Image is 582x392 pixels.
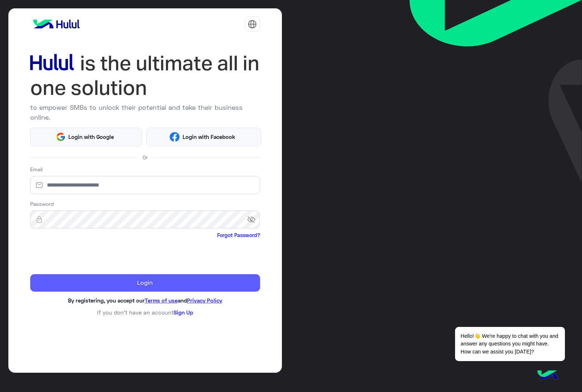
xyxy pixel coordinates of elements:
img: email [30,181,48,189]
button: Login with Google [30,128,143,146]
label: Email [30,165,43,173]
h6: If you don’t have an account [30,309,260,316]
img: tab [248,20,257,29]
span: and [178,297,187,304]
span: Login with Google [66,133,117,141]
p: to empower SMBs to unlock their potential and take their business online. [30,103,260,122]
a: Forgot Password? [217,231,260,239]
label: Password [30,200,54,208]
img: Facebook [170,132,180,142]
span: Hello!👋 We're happy to chat with you and answer any questions you might have. How can we assist y... [455,327,565,361]
img: hululLoginTitle_EN.svg [30,51,260,100]
img: hulul-logo.png [535,363,560,388]
iframe: reCAPTCHA [30,240,141,269]
span: Or [143,153,148,161]
img: lock [30,216,48,223]
span: visibility_off [247,213,260,226]
a: Sign Up [174,309,193,316]
span: Login with Facebook [180,133,238,141]
button: Login with Facebook [146,128,261,146]
a: Terms of use [145,297,178,304]
button: Login [30,274,260,292]
span: By registering, you accept our [68,297,145,304]
img: Google [56,132,66,142]
a: Privacy Policy [187,297,222,304]
img: logo [30,17,83,31]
